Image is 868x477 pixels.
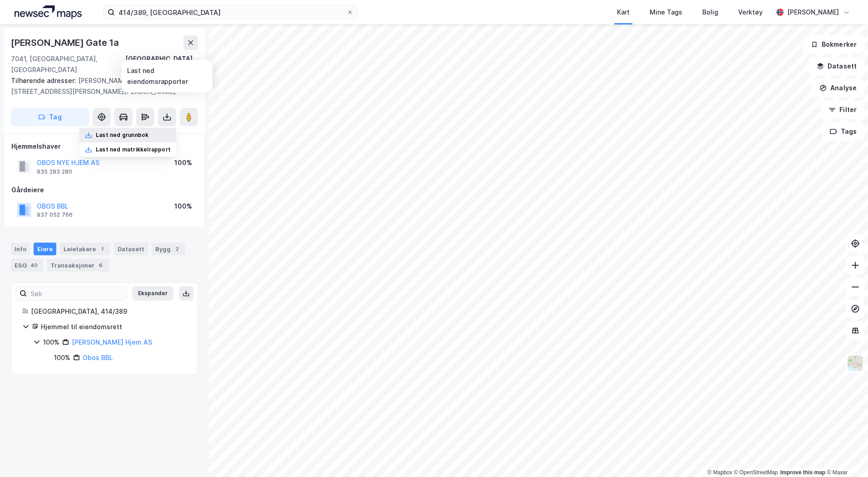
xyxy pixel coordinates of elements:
[173,244,182,253] div: 2
[11,54,125,75] div: 7041, [GEOGRAPHIC_DATA], [GEOGRAPHIC_DATA]
[11,77,78,84] span: Tilhørende adresser:
[152,243,185,255] div: Bygg
[847,355,864,372] img: Z
[98,244,107,253] div: 1
[83,354,113,361] a: Obos BBL
[15,5,82,19] img: logo.a4113a55bc3d86da70a041830d287a7e.svg
[41,321,187,332] div: Hjemmel til eiendomsrett
[43,337,59,348] div: 100%
[823,433,868,477] div: Kontrollprogram for chat
[174,157,192,168] div: 100%
[114,243,148,255] div: Datasett
[31,306,187,317] div: [GEOGRAPHIC_DATA], 414/389
[96,146,171,153] div: Last ned matrikkelrapport
[11,35,121,50] div: [PERSON_NAME] Gate 1a
[96,261,105,270] div: 6
[37,168,72,175] div: 935 283 280
[29,261,39,270] div: 40
[174,201,192,212] div: 100%
[115,5,346,19] input: Søk på adresse, matrikkel, gårdeiere, leietakere eller personer
[707,469,732,476] a: Mapbox
[11,75,191,97] div: [PERSON_NAME] Gate [STREET_ADDRESS][PERSON_NAME][PERSON_NAME]
[650,7,682,18] div: Mine Tags
[11,243,30,255] div: Info
[787,7,839,18] div: [PERSON_NAME]
[34,243,56,255] div: Eiere
[72,338,152,346] a: [PERSON_NAME] Hjem AS
[27,287,126,300] input: Søk
[821,101,864,119] button: Filter
[47,259,109,272] div: Transaksjoner
[738,7,763,18] div: Verktøy
[37,211,73,219] div: 937 052 766
[11,259,43,272] div: ESG
[617,7,630,18] div: Kart
[96,131,148,139] div: Last ned grunnbok
[822,122,864,141] button: Tags
[780,469,825,476] a: Improve this map
[125,54,198,75] div: [GEOGRAPHIC_DATA], 414/389
[11,108,89,126] button: Tag
[702,7,718,18] div: Bolig
[809,57,864,75] button: Datasett
[734,469,778,476] a: OpenStreetMap
[823,433,868,477] iframe: Chat Widget
[812,79,864,97] button: Analyse
[60,243,110,255] div: Leietakere
[132,286,173,301] button: Ekspander
[11,185,197,195] div: Gårdeiere
[803,35,864,54] button: Bokmerker
[11,141,197,152] div: Hjemmelshaver
[54,352,70,363] div: 100%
